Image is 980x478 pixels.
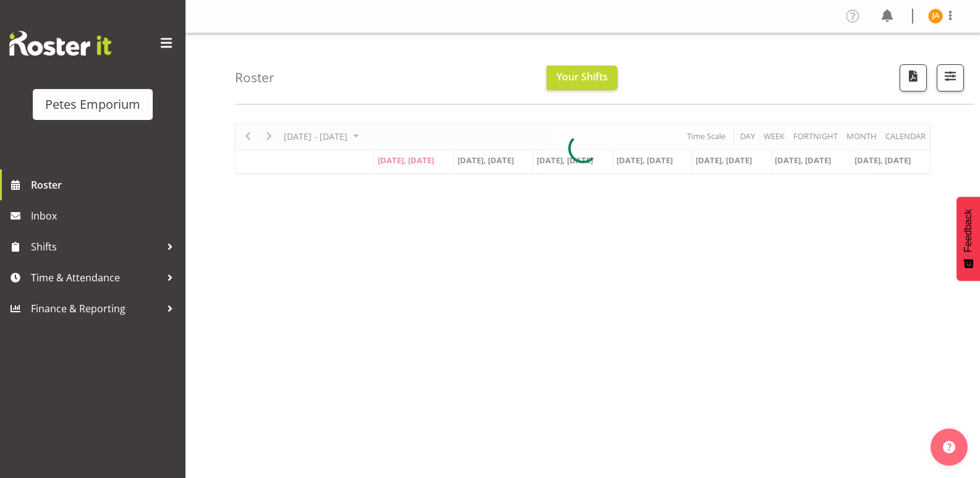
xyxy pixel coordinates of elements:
span: Inbox [31,207,179,225]
span: Time & Attendance [31,268,161,287]
button: Filter Shifts [937,64,964,92]
span: Roster [31,176,179,194]
h4: Roster [235,70,275,85]
img: help-xxl-2.png [943,441,955,453]
span: Finance & Reporting [31,299,161,318]
button: Your Shifts [547,66,618,90]
button: Feedback - Show survey [957,197,980,281]
img: Rosterit website logo [9,31,111,56]
span: Your Shifts [556,70,608,83]
div: Petes Emporium [45,95,140,114]
span: Shifts [31,237,161,256]
span: Feedback [963,209,974,252]
button: Download a PDF of the roster according to the set date range. [900,64,927,92]
img: jeseryl-armstrong10788.jpg [928,9,943,23]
